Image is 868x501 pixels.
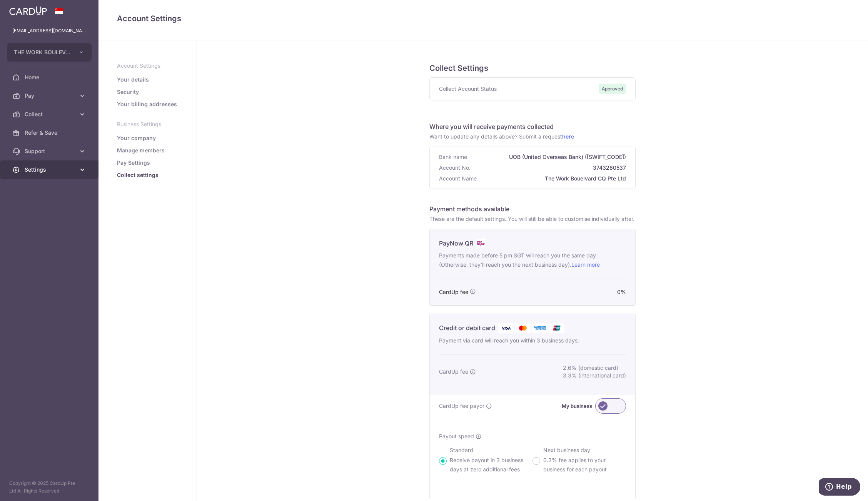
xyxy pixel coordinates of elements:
[117,171,159,179] a: Collect settings
[543,446,626,454] p: Next business day
[470,153,626,161] span: UOB (United Overseas Bank) ([SWIFT_CODE])
[25,73,75,81] span: Home
[429,62,636,74] h5: Collect Settings
[25,166,75,174] span: Settings
[117,147,165,154] a: Manage members
[117,134,156,142] a: Your company
[9,6,47,15] img: CardUp
[117,62,178,70] p: Account Settings
[474,164,626,172] span: 3743280537
[599,84,626,94] span: Approved
[439,85,497,93] span: Collect Account Status
[450,446,532,454] p: Standard
[439,323,495,333] p: Credit or debit card
[25,110,75,118] span: Collect
[439,239,626,269] div: PayNow QR .alt.paynow Payments made before 5 pm SGT will reach you the same day (Otherwise, they'...
[439,239,473,248] p: PayNow QR
[17,5,33,12] span: Help
[117,120,178,128] p: Business Settings
[476,239,486,248] img: .alt.paynow
[439,288,626,296] div: CardUp fee
[515,323,531,333] img: Mastercard
[480,175,626,182] span: The Work Bouelvard CQ Pte Ltd
[562,133,574,140] a: here
[563,364,626,379] div: 2.6% (domestic card) 3.3% (international card)
[819,478,860,497] iframe: Opens a widget where you can find more information
[25,147,75,155] span: Support
[117,76,149,83] a: Your details
[429,122,636,131] h6: Where you will receive payments collected
[532,323,548,333] img: American Express
[439,336,626,345] p: Payment via card will reach you within 3 business days.
[439,153,467,161] span: Bank name
[543,456,626,474] p: 0.3% fee applies to your business for each payout
[549,323,564,333] img: Union Pay
[498,323,514,333] img: Visa
[117,88,139,96] a: Security
[12,27,86,35] p: [EMAIL_ADDRESS][DOMAIN_NAME]
[439,402,484,410] span: CardUp fee payor
[14,48,71,56] span: THE WORK BOULEVARD CQ PTE. LTD.
[617,288,626,296] span: 0%
[439,175,477,182] span: Account Name
[25,129,75,137] span: Refer & Save
[439,364,626,379] div: CardUp fee
[439,323,626,345] div: Credit or debit card Visa Mastercard American Express Union Pay Payment via card will reach you w...
[562,401,592,411] label: My business
[7,43,92,62] button: THE WORK BOULEVARD CQ PTE. LTD.
[429,215,636,223] p: These are the default settings. You will still be able to customise individually after.
[571,261,600,268] a: Learn more
[450,456,532,474] p: Receive payout in 3 business days at zero additional fees
[439,433,626,440] div: Payout speed
[117,159,150,167] a: Pay Settings
[439,164,471,172] span: Account No.
[439,251,626,269] p: Payments made before 5 pm SGT will reach you the same day (Otherwise, they'll reach you the next ...
[117,12,850,25] h4: Account Settings
[429,204,636,214] h6: Payment methods available
[429,133,636,140] p: Want to update any details above? Submit a request
[25,92,75,100] span: Pay
[117,100,177,108] a: Your billing addresses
